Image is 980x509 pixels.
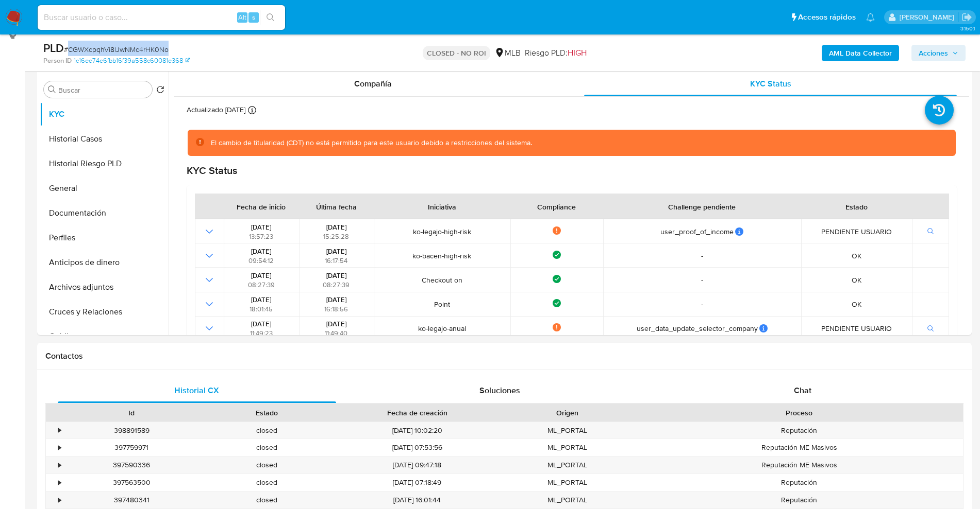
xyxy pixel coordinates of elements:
span: Historial CX [174,384,219,396]
button: Perfiles [40,225,169,250]
div: ML_PORTAL [500,457,635,473]
input: Buscar [58,85,148,95]
div: • [58,478,61,487]
div: [DATE] 10:02:20 [335,422,500,439]
div: ML_PORTAL [500,439,635,456]
div: Proceso [642,408,956,418]
div: Fecha de creación [342,408,493,418]
div: Reputación [635,422,963,439]
div: closed [199,474,334,491]
button: search-icon [260,10,281,25]
div: Reputación ME Masivos [635,457,963,473]
div: closed [199,492,334,508]
button: Historial Casos [40,127,169,151]
span: KYC Status [750,78,791,90]
div: closed [199,457,334,473]
div: ML_PORTAL [500,492,635,508]
div: closed [199,422,334,439]
div: • [58,426,61,435]
button: Buscar [48,85,56,94]
div: [DATE] 16:01:44 [335,492,500,508]
div: Reputación [635,492,963,508]
div: [DATE] 07:53:56 [335,439,500,456]
div: Id [71,408,192,418]
button: KYC [40,102,169,127]
p: santiago.sgreco@mercadolibre.com [900,12,958,22]
span: Riesgo PLD: [525,47,587,59]
div: 397563500 [64,474,199,491]
div: MLB [494,47,521,59]
span: Accesos rápidos [798,12,856,23]
span: HIGH [568,47,587,59]
span: 3.150.1 [960,24,975,32]
div: closed [199,439,334,456]
h1: Contactos [45,351,964,361]
span: Acciones [919,45,948,61]
div: Reputación [635,474,963,491]
span: Soluciones [479,384,520,396]
input: Buscar usuario o caso... [38,11,285,24]
div: 397759971 [64,439,199,456]
div: • [58,460,61,470]
a: Salir [961,12,972,23]
b: PLD [43,40,64,56]
div: 397480341 [64,492,199,508]
b: AML Data Collector [829,45,892,61]
button: General [40,176,169,201]
a: Notificaciones [866,13,875,22]
button: Documentación [40,201,169,225]
div: Estado [206,408,327,418]
div: [DATE] 07:18:49 [335,474,500,491]
span: Chat [794,384,811,396]
a: 1c16ee74e6fbb16f39a558c60081e368 [74,56,190,65]
p: CLOSED - NO ROI [423,46,490,60]
button: AML Data Collector [822,45,899,61]
div: • [58,495,61,505]
button: Volver al orden por defecto [156,85,164,97]
div: 398891589 [64,422,199,439]
div: ML_PORTAL [500,474,635,491]
div: [DATE] 09:47:18 [335,457,500,473]
button: Archivos adjuntos [40,275,169,300]
button: Acciones [911,45,966,61]
button: Cruces y Relaciones [40,300,169,324]
p: Actualizado [DATE] [187,105,245,115]
button: Historial Riesgo PLD [40,151,169,176]
span: s [252,12,255,22]
div: ML_PORTAL [500,422,635,439]
button: Créditos [40,324,169,349]
span: # CGWXcpqhVi8lJwNMc4rHK0No [64,44,169,55]
div: 397590336 [64,457,199,473]
span: Compañía [354,78,392,90]
button: Anticipos de dinero [40,250,169,275]
div: • [58,443,61,452]
b: Person ID [43,56,72,65]
div: Origen [507,408,628,418]
div: Reputación ME Masivos [635,439,963,456]
span: Alt [238,12,246,22]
